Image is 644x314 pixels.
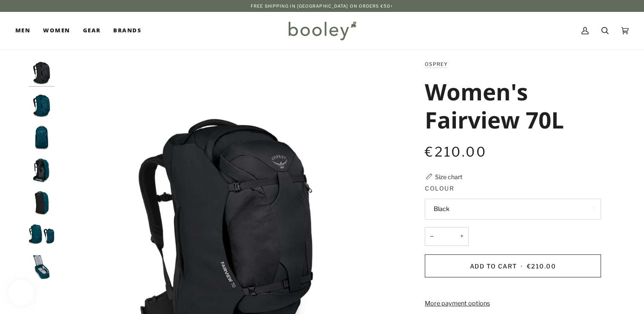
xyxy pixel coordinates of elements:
[285,18,359,43] img: Booley
[425,299,601,308] a: More payment options
[15,12,37,49] a: Men
[425,199,601,220] button: Black
[425,227,438,246] button: −
[425,184,454,193] span: Colour
[29,125,54,150] img: Osprey Women's Fairview 70L Night Jungle Blue - Booley Galway
[435,172,462,181] div: Size chart
[519,263,525,270] span: •
[113,26,141,35] span: Brands
[29,190,54,216] img: Osprey Women's Fairview 70L Night Jungle Blue - Booley Galway
[425,254,601,277] button: Add to Cart • €210.00
[425,227,469,246] input: Quantity
[29,223,54,248] img: Osprey Women's Fairview 70L Night Jungle Blue - Booley Galway
[29,157,54,183] img: Osprey Women's Fairview 70L Night Jungle Blue - Booley Galway
[29,60,54,85] img: Osprey Women's Fairview 70L Black - Booley Galway
[527,263,556,270] span: €210.00
[455,227,469,246] button: +
[470,263,517,270] span: Add to Cart
[425,144,487,160] span: €210.00
[15,26,30,35] span: Men
[29,255,54,281] img: Osprey Women's Fairview 70L Night Jungle Blue - Booley Galway
[37,12,76,49] a: Women
[83,26,101,35] span: Gear
[77,12,107,49] a: Gear
[29,92,54,118] img: Osprey Women's Fairview 70L Night Jungle Blue - Booley Galway
[251,3,393,9] p: Free Shipping in [GEOGRAPHIC_DATA] on Orders €50+
[425,77,595,134] h1: Women's Fairview 70L
[425,61,448,67] a: Osprey
[43,26,70,35] span: Women
[9,280,34,305] iframe: Button to open loyalty program pop-up
[107,12,148,49] a: Brands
